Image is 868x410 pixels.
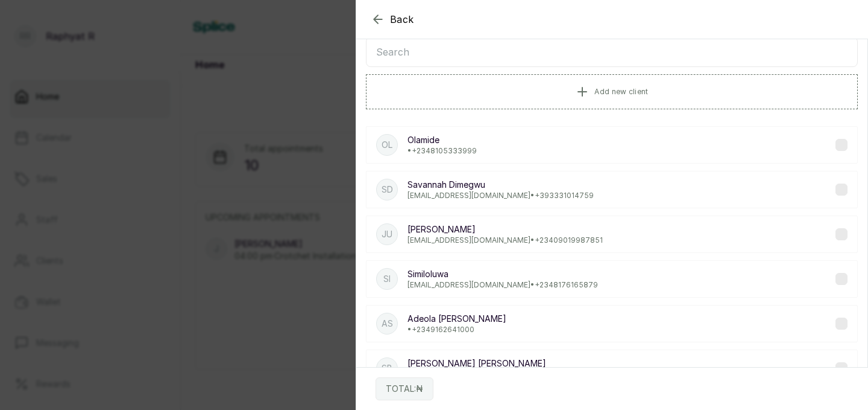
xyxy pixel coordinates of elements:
p: Savannah Dimegwu [407,179,594,191]
span: Back [390,12,414,27]
p: TOTAL: ₦ [386,383,423,395]
p: Olamide [407,134,477,146]
p: [PERSON_NAME] [407,223,603,235]
p: • +234 8105333999 [407,146,477,156]
p: • +234 9162641000 [407,325,506,335]
p: [EMAIL_ADDRESS][DOMAIN_NAME] • +39 3331014759 [407,191,594,200]
p: Ol [382,139,392,151]
span: Add new client [594,87,648,97]
p: ju [382,228,392,240]
input: Search [366,37,858,67]
p: Si [383,273,391,285]
p: [EMAIL_ADDRESS][DOMAIN_NAME] • +234 8176165879 [407,280,598,290]
p: [EMAIL_ADDRESS][DOMAIN_NAME] • +234 09019987851 [407,235,603,245]
p: SD [382,184,393,196]
p: Similoluwa [407,268,598,280]
button: Back [371,12,414,27]
button: Add new client [366,74,858,109]
p: AS [382,318,393,330]
p: [PERSON_NAME] [PERSON_NAME] [407,357,714,370]
p: Adeola [PERSON_NAME] [407,313,506,325]
p: SB [382,362,392,374]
